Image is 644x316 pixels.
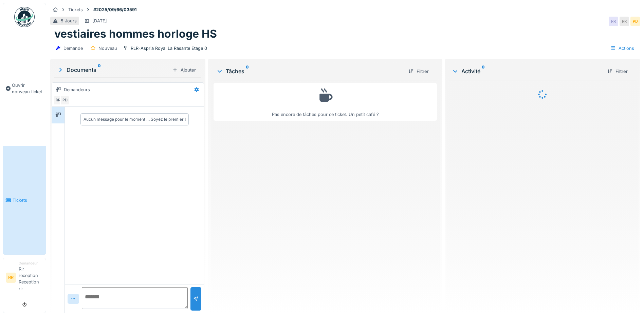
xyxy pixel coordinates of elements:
div: Activité [452,67,602,75]
sup: 0 [246,67,249,75]
span: Tickets [13,197,43,203]
li: Rlr reception Reception rlr [19,261,43,295]
div: PD [60,96,70,105]
div: Documents [57,66,170,74]
div: Ajouter [170,65,199,75]
a: Ouvrir nouveau ticket [3,31,46,146]
div: Filtrer [406,67,431,76]
div: Pas encore de tâches pour ce ticket. Un petit café ? [218,86,433,118]
div: Actions [607,43,637,53]
div: RR [609,17,618,26]
div: Filtrer [605,67,630,76]
div: RR [53,96,63,105]
div: RLR-Aspria Royal La Rasante Etage 0 [131,45,207,52]
a: RR DemandeurRlr reception Reception rlr [6,261,43,296]
div: [DATE] [92,18,107,24]
div: Tâches [216,67,403,75]
div: Aucun message pour le moment … Soyez le premier ! [84,116,186,122]
div: PD [630,17,640,26]
div: Demandeur [19,261,43,266]
li: RR [6,273,16,283]
div: Demande [63,45,83,52]
div: Tickets [68,6,83,13]
h1: vestiaires hommes horloge HS [54,27,217,40]
div: 5 Jours [61,18,77,24]
div: RR [620,17,629,26]
sup: 0 [482,67,485,75]
div: Demandeurs [64,86,90,93]
strong: #2025/09/66/03591 [91,6,140,13]
img: Badge_color-CXgf-gQk.svg [14,7,35,27]
a: Tickets [3,146,46,254]
span: Ouvrir nouveau ticket [12,82,43,95]
sup: 0 [98,66,101,74]
div: Nouveau [98,45,117,52]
